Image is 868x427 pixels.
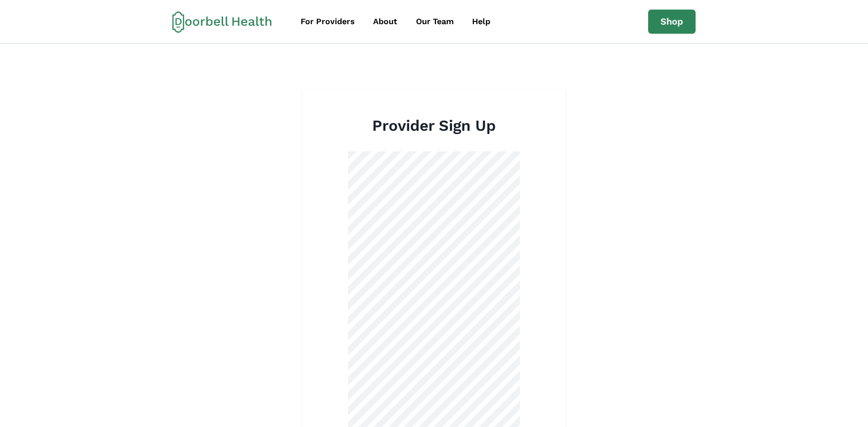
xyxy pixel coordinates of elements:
a: For Providers [292,11,363,32]
div: About [373,15,397,28]
a: About [365,11,405,32]
div: Our Team [416,15,454,28]
h2: Provider Sign Up [348,117,520,135]
div: For Providers [301,15,355,28]
a: Shop [648,10,696,34]
div: Help [472,15,490,28]
a: Help [464,11,499,32]
a: Our Team [408,11,462,32]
